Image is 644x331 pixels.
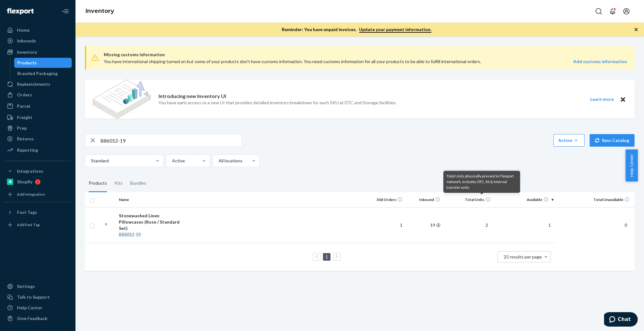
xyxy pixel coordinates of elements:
div: - [119,231,185,238]
a: Prep [4,123,72,133]
a: Products [14,58,72,68]
input: Active [171,158,172,164]
input: Search inventory by name or sku [100,134,242,147]
button: Close Navigation [59,5,72,18]
th: Available [493,192,556,207]
input: All locations [218,158,219,164]
a: Parcel [4,101,72,111]
div: Settings [17,283,35,290]
em: B86012 [119,232,134,237]
div: You have international shipping turned on but some of your products don’t have customs informatio... [104,58,522,65]
em: 19 [136,232,141,237]
button: Action [553,134,585,147]
a: Add Fast Tag [4,220,72,230]
button: Sync Catalog [590,134,635,147]
button: Integrations [4,166,72,176]
p: Introducing new Inventory UI [158,93,226,100]
span: 1 [546,222,553,228]
a: Reporting [4,145,72,155]
a: Help Center [4,303,72,313]
button: Give Feedback [4,313,72,323]
a: Settings [4,281,72,291]
p: Reminder: You have unpaid invoices. [282,26,431,33]
div: Orders [17,92,32,98]
div: Kits [114,175,123,192]
td: 1 [367,207,405,243]
img: Flexport logo [7,8,34,14]
a: Inventory [4,47,72,57]
div: Fast Tags [17,209,37,215]
div: Total Units physically present in Flexport network, includes DTC, RS & Internal transfer units [447,173,517,190]
a: Branded Packaging [14,68,72,79]
td: 19 [405,207,443,243]
a: Shopify [4,177,72,187]
th: 30d Orders [367,192,405,207]
div: Shopify [17,179,32,185]
strong: Add customs information [573,59,627,64]
div: Help Center [17,305,42,311]
th: Total Unavailable [556,192,635,207]
a: Home [4,25,72,35]
div: Returns [17,136,34,142]
a: Freight [4,112,72,122]
button: Fast Tags [4,207,72,217]
th: Inbound [405,192,443,207]
button: Talk to Support [4,292,72,302]
span: 0 [622,222,630,228]
ol: breadcrumbs [80,2,119,20]
div: Inventory [17,49,37,55]
div: Freight [17,114,32,121]
a: Inbounds [4,36,72,46]
p: You have early access to a new UI that provides detailed inventory breakdown for each SKU at DTC ... [158,100,397,106]
div: Give Feedback [17,315,47,322]
div: Reporting [17,147,38,153]
button: Open account menu [620,5,633,18]
button: Close [619,95,627,103]
button: Help Center [625,149,638,182]
div: Inbounds [17,38,36,44]
a: Returns [4,134,72,144]
div: Products [89,175,107,192]
iframe: Opens a widget where you can chat to one of our agents [604,312,638,328]
span: 25 results per page [504,254,542,259]
div: Add Fast Tag [17,222,40,227]
div: Action [558,137,580,144]
button: Open Search Box [592,5,605,18]
a: Update your payment information. [359,27,431,33]
a: Page 1 is your current page [324,254,329,259]
div: Branded Packaging [17,70,58,77]
button: Learn more [586,95,618,103]
a: Inventory [86,8,114,14]
div: Bundles [130,175,146,192]
div: Home [17,27,30,33]
input: Standard [90,158,91,164]
th: Name [116,192,187,207]
div: Integrations [17,168,43,174]
a: Add Integration [4,189,72,199]
th: Total Units [443,192,493,207]
button: Open notifications [606,5,619,18]
div: Replenishments [17,81,50,87]
div: Products [17,60,37,66]
div: Prep [17,125,27,131]
span: Missing customs information [104,51,627,58]
div: Stonewashed Linen Pillowcases (Rose / Standard Set) [119,213,185,231]
div: Add Integration [17,192,45,197]
a: Replenishments [4,79,72,89]
a: Orders [4,90,72,100]
img: new-reports-banner-icon.82668bd98b6a51aee86340f2a7b77ae3.png [92,80,151,119]
div: Parcel [17,103,30,109]
div: Talk to Support [17,294,50,300]
a: Add customs information [573,58,627,65]
span: 2 [483,222,491,228]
